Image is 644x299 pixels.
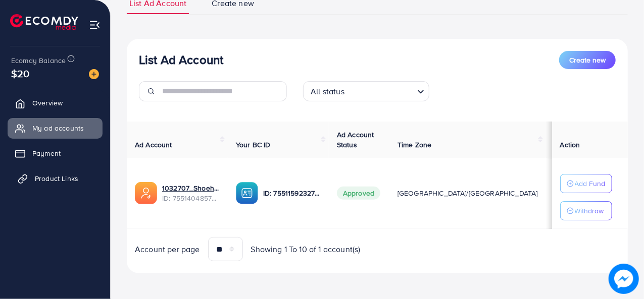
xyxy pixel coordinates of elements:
[135,182,157,204] img: ic-ads-acc.e4c84228.svg
[162,193,220,203] span: ID: 7551404857358336007
[10,14,78,30] img: logo
[303,81,429,101] div: Search for option
[575,177,606,190] p: Add Fund
[337,130,374,150] span: Ad Account Status
[560,201,612,220] button: Withdraw
[609,264,639,294] img: image
[569,55,606,65] span: Create new
[8,118,103,138] a: My ad accounts
[8,93,103,113] a: Overview
[398,140,431,150] span: Time Zone
[139,52,223,67] h3: List Ad Account
[560,174,612,193] button: Add Fund
[559,51,616,69] button: Create new
[560,140,580,150] span: Action
[337,187,380,200] span: Approved
[251,244,361,255] span: Showing 1 To 10 of 1 account(s)
[35,173,78,184] span: Product Links
[162,183,220,204] div: <span class='underline'>1032707_Shoehub Adaccount_1758198707876</span></br>7551404857358336007
[11,66,29,81] span: $20
[135,140,172,150] span: Ad Account
[89,69,99,79] img: image
[348,82,413,99] input: Search for option
[263,187,321,199] p: ID: 7551159232750501904
[32,98,63,108] span: Overview
[32,123,84,133] span: My ad accounts
[236,140,271,150] span: Your BC ID
[89,19,101,31] img: menu
[309,84,346,99] span: All status
[32,148,61,158] span: Payment
[135,244,200,255] span: Account per page
[575,205,604,217] p: Withdraw
[162,183,220,193] a: 1032707_Shoehub Adaccount_1758198707876
[398,188,538,198] span: [GEOGRAPHIC_DATA]/[GEOGRAPHIC_DATA]
[8,143,103,163] a: Payment
[236,182,258,204] img: ic-ba-acc.ded83a64.svg
[8,168,103,189] a: Product Links
[11,55,66,66] span: Ecomdy Balance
